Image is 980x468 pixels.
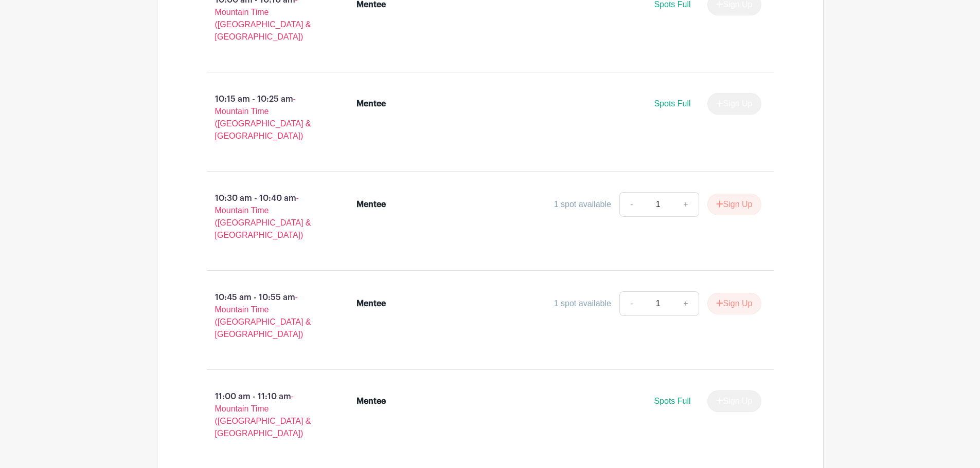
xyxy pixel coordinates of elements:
[190,386,341,444] p: 11:00 am - 11:10 am
[190,89,341,146] p: 10:15 am - 10:25 am
[357,98,386,110] div: Mentee
[357,395,386,407] div: Mentee
[215,293,311,339] span: - Mountain Time ([GEOGRAPHIC_DATA] & [GEOGRAPHIC_DATA])
[357,198,386,211] div: Mentee
[215,194,311,239] span: - Mountain Time ([GEOGRAPHIC_DATA] & [GEOGRAPHIC_DATA])
[357,297,386,310] div: Mentee
[619,291,643,316] a: -
[190,287,341,345] p: 10:45 am - 10:55 am
[673,291,699,316] a: +
[554,297,611,310] div: 1 spot available
[707,194,761,215] button: Sign Up
[215,95,311,140] span: - Mountain Time ([GEOGRAPHIC_DATA] & [GEOGRAPHIC_DATA])
[215,392,311,438] span: - Mountain Time ([GEOGRAPHIC_DATA] & [GEOGRAPHIC_DATA])
[619,192,643,217] a: -
[654,99,690,108] span: Spots Full
[673,192,699,217] a: +
[707,293,761,314] button: Sign Up
[554,198,611,211] div: 1 spot available
[190,188,341,246] p: 10:30 am - 10:40 am
[654,397,690,405] span: Spots Full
